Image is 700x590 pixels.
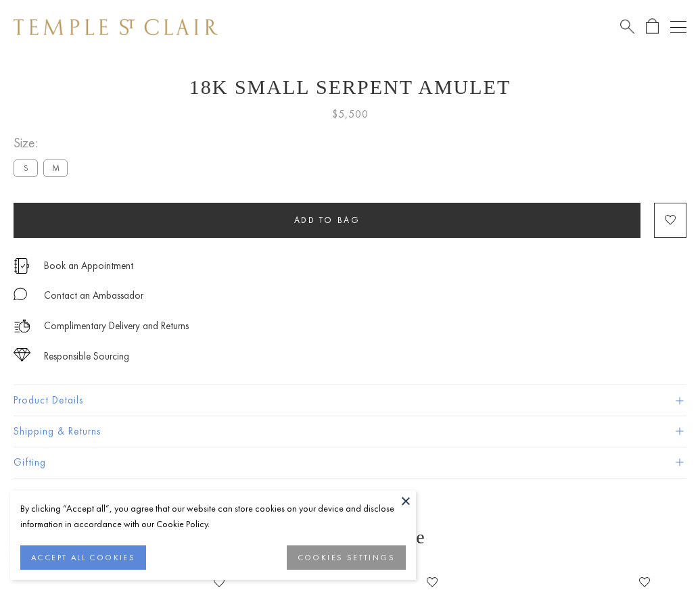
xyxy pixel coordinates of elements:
[20,545,146,570] button: ACCEPT ALL COOKIES
[287,545,406,570] button: COOKIES SETTINGS
[14,348,30,362] img: icon_sourcing.svg
[14,159,38,176] label: S
[20,501,406,532] div: By clicking “Accept all”, you agree that our website can store cookies on your device and disclos...
[44,287,143,304] div: Contact an Ambassador
[14,19,218,35] img: Temple St. Clair
[332,105,369,123] span: $5,500
[14,76,686,99] h1: 18K Small Serpent Amulet
[44,348,129,365] div: Responsible Sourcing
[14,132,73,154] span: Size:
[43,159,68,176] label: M
[670,19,686,35] button: Open navigation
[14,318,30,335] img: icon_delivery.svg
[294,214,360,226] span: Add to bag
[14,416,686,447] button: Shipping & Returns
[14,258,30,274] img: icon_appointment.svg
[44,258,133,273] a: Book an Appointment
[14,385,686,416] button: Product Details
[44,318,189,335] p: Complimentary Delivery and Returns
[14,203,640,238] button: Add to bag
[620,18,634,35] a: Search
[14,287,27,301] img: MessageIcon-01_2.svg
[14,447,686,478] button: Gifting
[646,18,659,35] a: Open Shopping Bag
